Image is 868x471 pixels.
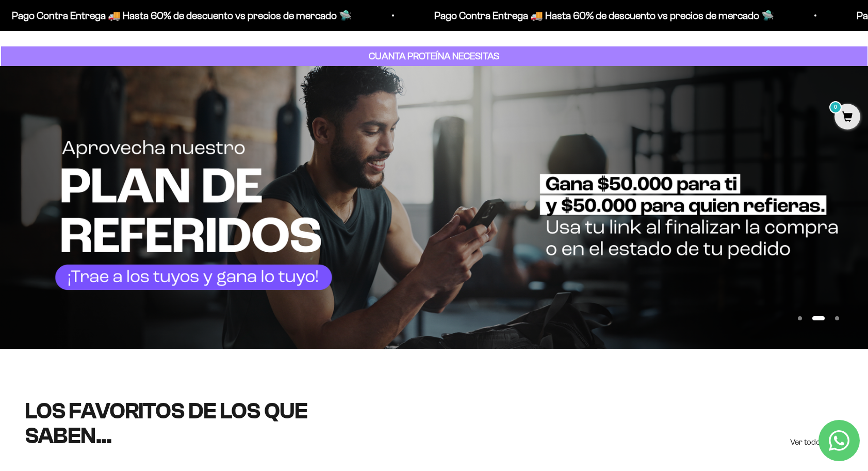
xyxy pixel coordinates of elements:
a: 0 [834,112,860,123]
div: Palabras clave [121,61,164,68]
img: website_grey.svg [17,27,25,35]
div: Dominio [54,61,79,68]
img: tab_keywords_by_traffic_grey.svg [110,60,118,68]
mark: 0 [829,101,842,113]
div: Dominio: [DOMAIN_NAME] [27,27,116,35]
p: Pago Contra Entrega 🚚 Hasta 60% de descuento vs precios de mercado 🛸 [433,7,773,24]
div: v 4.0.25 [29,17,51,25]
a: Ver todos [790,435,843,449]
img: logo_orange.svg [17,17,25,25]
p: Pago Contra Entrega 🚚 Hasta 60% de descuento vs precios de mercado 🛸 [11,7,351,24]
img: tab_domain_overview_orange.svg [43,60,51,68]
split-lines: LOS FAVORITOS DE LOS QUE SABEN... [25,398,307,448]
strong: CUANTA PROTEÍNA NECESITAS [369,51,499,61]
span: Ver todos [790,435,825,449]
